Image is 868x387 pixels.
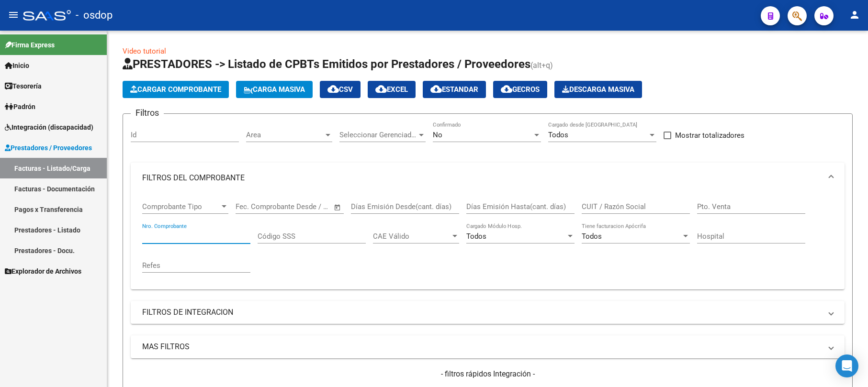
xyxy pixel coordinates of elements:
h4: - filtros rápidos Integración - [131,369,845,379]
mat-icon: cloud_download [501,83,512,95]
span: CSV [327,85,353,94]
span: Comprobante Tipo [142,202,220,211]
mat-expansion-panel-header: MAS FILTROS [131,335,845,358]
button: Gecros [493,81,547,98]
span: CAE Válido [373,232,451,241]
span: Estandar [430,85,478,94]
span: Firma Express [5,40,55,50]
button: Cargar Comprobante [123,81,229,98]
div: Open Intercom Messenger [835,354,858,377]
button: EXCEL [368,81,416,98]
button: Estandar [423,81,486,98]
span: PRESTADORES -> Listado de CPBTs Emitidos por Prestadores / Proveedores [123,57,530,71]
span: Explorador de Archivos [5,266,81,276]
span: Area [246,131,324,139]
mat-expansion-panel-header: FILTROS DEL COMPROBANTE [131,163,845,193]
mat-icon: person [849,9,860,21]
span: (alt+q) [530,61,553,70]
app-download-masive: Descarga masiva de comprobantes (adjuntos) [554,81,642,98]
span: EXCEL [375,85,408,94]
span: Inicio [5,60,29,71]
span: No [433,131,442,139]
button: Descarga Masiva [554,81,642,98]
span: - osdop [76,5,113,26]
span: Descarga Masiva [562,85,634,94]
mat-panel-title: FILTROS DEL COMPROBANTE [142,173,822,183]
mat-icon: cloud_download [430,83,442,95]
span: Tesorería [5,81,42,91]
span: Integración (discapacidad) [5,122,93,133]
h3: Filtros [131,106,164,120]
a: Video tutorial [123,47,166,55]
button: CSV [320,81,361,98]
span: Todos [548,131,568,139]
span: Carga Masiva [244,85,305,94]
mat-icon: cloud_download [327,83,339,95]
div: FILTROS DEL COMPROBANTE [131,193,845,289]
span: Cargar Comprobante [130,85,221,94]
span: Prestadores / Proveedores [5,143,92,153]
mat-panel-title: FILTROS DE INTEGRACION [142,307,822,318]
mat-icon: cloud_download [375,83,387,95]
span: Todos [582,232,602,241]
span: Seleccionar Gerenciador [339,131,417,139]
span: Mostrar totalizadores [675,130,744,141]
mat-panel-title: MAS FILTROS [142,342,822,352]
mat-icon: menu [8,9,19,21]
input: Fecha inicio [236,202,274,211]
mat-expansion-panel-header: FILTROS DE INTEGRACION [131,301,845,324]
span: Todos [466,232,486,241]
button: Open calendar [332,202,343,213]
span: Gecros [501,85,540,94]
span: Padrón [5,101,35,112]
input: Fecha fin [283,202,329,211]
button: Carga Masiva [236,81,313,98]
